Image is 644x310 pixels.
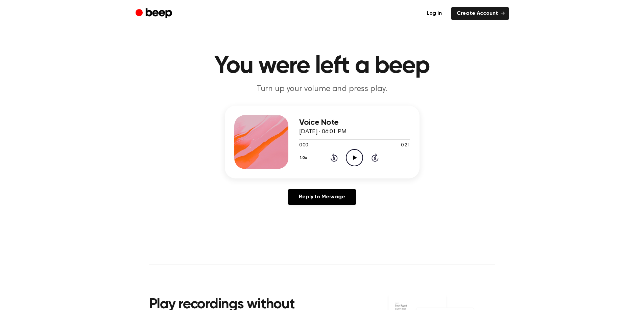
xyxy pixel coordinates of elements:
a: Reply to Message [288,189,356,205]
h3: Voice Note [299,118,410,127]
span: [DATE] · 06:01 PM [299,129,347,135]
span: 0:21 [401,142,410,149]
button: 1.0x [299,152,310,164]
h1: You were left a beep [149,54,495,78]
a: Log in [421,7,447,20]
a: Create Account [451,7,509,20]
a: Beep [136,7,174,20]
span: 0:00 [299,142,308,149]
p: Turn up your volume and press play. [192,84,452,95]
